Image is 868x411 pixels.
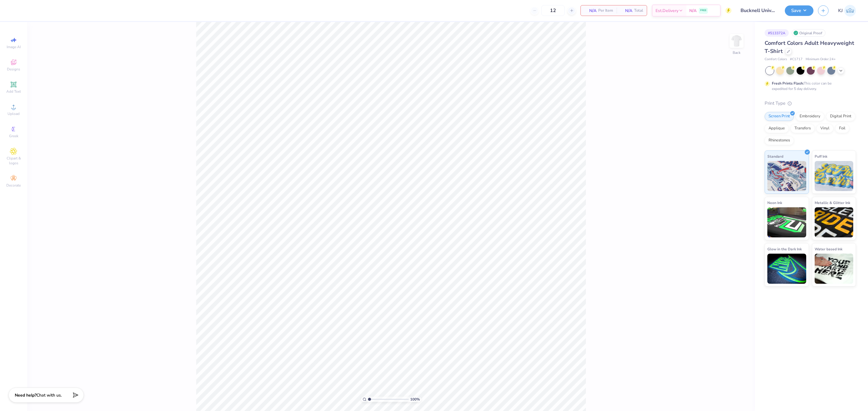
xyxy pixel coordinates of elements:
[826,112,855,121] div: Digital Print
[806,57,836,62] span: Minimum Order: 24 +
[6,183,21,188] span: Decorate
[767,161,806,191] img: Standard
[838,7,843,14] span: KJ
[36,392,62,398] span: Chat with us.
[541,5,565,16] input: – –
[767,254,806,284] img: Glow in the Dark Ink
[765,112,794,121] div: Screen Print
[838,5,856,17] a: KJ
[765,124,789,133] div: Applique
[815,153,827,159] span: Puff Ink
[835,124,849,133] div: Foil
[7,67,20,72] span: Designs
[790,57,803,62] span: # C1717
[3,156,24,165] span: Clipart & logos
[765,100,856,107] div: Print Type
[733,50,741,55] div: Back
[410,397,420,402] span: 100 %
[815,161,854,191] img: Puff Ink
[785,5,813,16] button: Save
[598,8,613,14] span: Per Item
[765,136,794,145] div: Rhinestones
[815,199,850,206] span: Metallic & Glitter Ink
[6,89,21,94] span: Add Text
[689,8,697,14] span: N/A
[796,112,824,121] div: Embroidery
[765,39,854,55] span: Comfort Colors Adult Heavyweight T-Shirt
[700,8,706,13] span: FREE
[815,246,842,252] span: Water based Ink
[584,8,596,14] span: N/A
[767,199,782,206] span: Neon Ink
[765,57,787,62] span: Comfort Colors
[765,29,789,37] div: # 513372A
[815,207,854,237] img: Metallic & Glitter Ink
[15,392,36,398] strong: Need help?
[816,124,833,133] div: Vinyl
[620,8,632,14] span: N/A
[634,8,643,14] span: Total
[767,153,783,159] span: Standard
[731,35,743,47] img: Back
[815,254,854,284] img: Water based Ink
[844,5,856,17] img: Kendra Jingco
[9,134,18,138] span: Greek
[736,5,780,17] input: Untitled Design
[791,124,815,133] div: Transfers
[767,246,802,252] span: Glow in the Dark Ink
[767,207,806,237] img: Neon Ink
[8,111,20,116] span: Upload
[656,8,678,14] span: Est. Delivery
[7,45,21,49] span: Image AI
[772,81,804,86] strong: Fresh Prints Flash:
[792,29,826,37] div: Original Proof
[772,81,846,91] div: This color can be expedited for 5 day delivery.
